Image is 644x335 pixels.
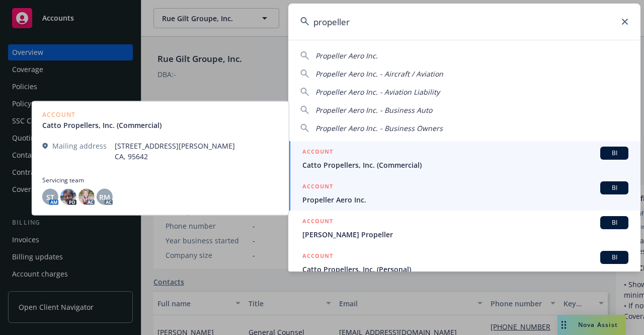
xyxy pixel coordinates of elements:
[288,211,640,245] a: ACCOUNTBI[PERSON_NAME] Propeller
[302,216,333,228] h5: ACCOUNT
[604,183,624,192] span: BI
[288,141,640,176] a: ACCOUNTBICatto Propellers, Inc. (Commercial)
[315,105,432,115] span: Propeller Aero Inc. - Business Auto
[302,251,333,263] h5: ACCOUNT
[604,149,624,158] span: BI
[302,181,333,193] h5: ACCOUNT
[302,160,628,170] span: Catto Propellers, Inc. (Commercial)
[288,245,640,280] a: ACCOUNTBICatto Propellers, Inc. (Personal)
[302,194,628,205] span: Propeller Aero Inc.
[315,87,440,97] span: Propeller Aero Inc. - Aviation Liability
[315,123,443,133] span: Propeller Aero Inc. - Business Owners
[302,264,628,275] span: Catto Propellers, Inc. (Personal)
[288,4,640,40] input: Search...
[302,147,333,159] h5: ACCOUNT
[288,176,640,211] a: ACCOUNTBIPropeller Aero Inc.
[315,51,378,60] span: Propeller Aero Inc.
[315,69,443,79] span: Propeller Aero Inc. - Aircraft / Aviation
[302,229,628,240] span: [PERSON_NAME] Propeller
[604,253,624,262] span: BI
[604,218,624,227] span: BI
